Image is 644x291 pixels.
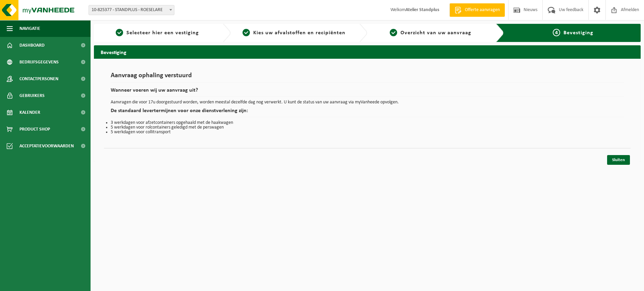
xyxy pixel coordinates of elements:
[19,37,45,54] span: Dashboard
[89,5,174,15] span: 10-825377 - STANDPLUS - ROESELARE
[111,108,624,117] h2: De standaard levertermijnen voor onze dienstverlening zijn:
[553,29,560,36] span: 4
[607,155,630,165] a: Sluiten
[563,30,593,36] span: Bevestiging
[111,72,624,83] h1: Aanvraag ophaling verstuurd
[19,138,74,154] span: Acceptatievoorwaarden
[390,29,397,36] span: 3
[111,125,624,130] li: 5 werkdagen voor rolcontainers geledigd met de perswagen
[97,29,217,37] a: 1Selecteer hier een vestiging
[406,7,439,12] strong: Atelier Standplus
[400,30,471,36] span: Overzicht van uw aanvraag
[371,29,491,37] a: 3Overzicht van uw aanvraag
[19,87,45,104] span: Gebruikers
[234,29,354,37] a: 2Kies uw afvalstoffen en recipiënten
[253,30,345,36] span: Kies uw afvalstoffen en recipiënten
[19,104,40,121] span: Kalender
[111,100,624,105] p: Aanvragen die voor 17u doorgestuurd worden, worden meestal dezelfde dag nog verwerkt. U kunt de s...
[449,3,505,17] a: Offerte aanvragen
[94,45,641,58] h2: Bevestiging
[243,29,250,36] span: 2
[116,29,123,36] span: 1
[111,88,624,97] h2: Wanneer voeren wij uw aanvraag uit?
[19,54,59,70] span: Bedrijfsgegevens
[89,5,174,15] span: 10-825377 - STANDPLUS - ROESELARE
[19,121,50,138] span: Product Shop
[3,276,112,291] iframe: chat widget
[111,120,624,125] li: 3 werkdagen voor afzetcontainers opgehaald met de haakwagen
[126,30,199,36] span: Selecteer hier een vestiging
[111,130,624,135] li: 5 werkdagen voor collitransport
[19,20,40,37] span: Navigatie
[463,7,501,13] span: Offerte aanvragen
[19,70,58,87] span: Contactpersonen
